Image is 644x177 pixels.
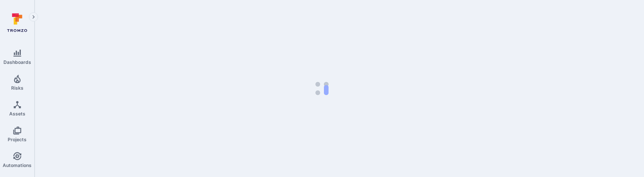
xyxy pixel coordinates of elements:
span: Assets [9,111,25,117]
i: Expand navigation menu [31,14,36,20]
span: Automations [3,162,32,168]
button: Expand navigation menu [29,12,38,22]
span: Dashboards [3,59,31,65]
span: Risks [11,85,23,91]
span: Projects [8,137,27,142]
